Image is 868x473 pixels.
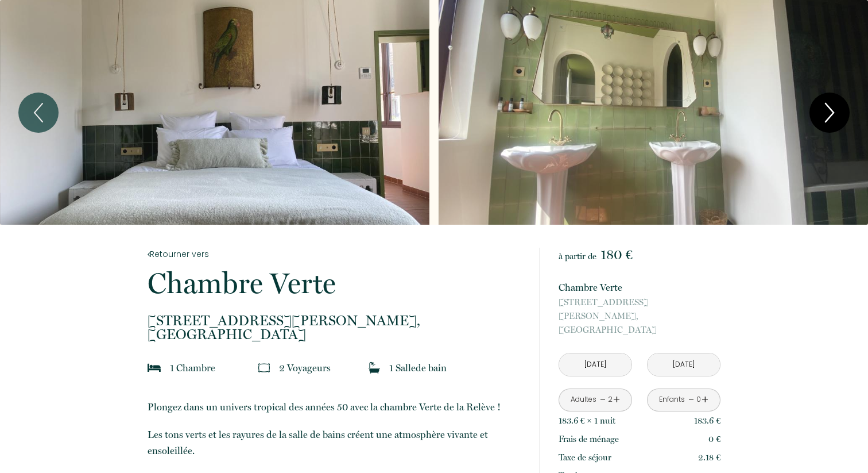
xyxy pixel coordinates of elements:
p: 1 Chambre [170,360,215,376]
span: [STREET_ADDRESS][PERSON_NAME], [148,314,524,328]
span: [STREET_ADDRESS][PERSON_NAME], [559,295,720,323]
p: [GEOGRAPHIC_DATA] [559,295,720,337]
a: - [600,391,606,409]
button: Next [809,93,850,133]
a: Retourner vers [148,248,524,260]
a: + [613,391,620,409]
div: Enfants [659,394,685,405]
p: Taxe de séjour [559,451,611,464]
p: 0 € [708,432,720,446]
span: 180 € [600,247,633,263]
p: 1 Salle de bain [389,360,447,376]
button: Previous [18,93,59,133]
input: Départ [648,353,720,376]
a: + [702,391,708,409]
p: 2 Voyageur [279,360,331,376]
p: 183.6 € [694,414,720,428]
p: Plongez dans un univers tropical des années 50 avec la chambre Verte de la Relève ! [148,399,524,415]
p: 2.18 € [698,451,720,464]
p: Chambre Verte [148,269,524,298]
p: Chambre Verte [559,279,720,295]
p: Les tons verts et les rayures de la salle de bains créent une atmosphère vivante et ensoleillée. [148,426,524,459]
div: 0 [696,394,702,405]
p: [GEOGRAPHIC_DATA] [148,314,524,341]
div: Adultes [571,394,596,405]
p: Frais de ménage [559,432,619,446]
span: s [327,362,331,374]
span: à partir de [559,251,596,262]
input: Arrivée [559,353,631,376]
img: guests [258,362,270,374]
a: - [688,391,695,409]
div: 2 [607,394,613,405]
p: 183.6 € × 1 nuit [559,414,615,428]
